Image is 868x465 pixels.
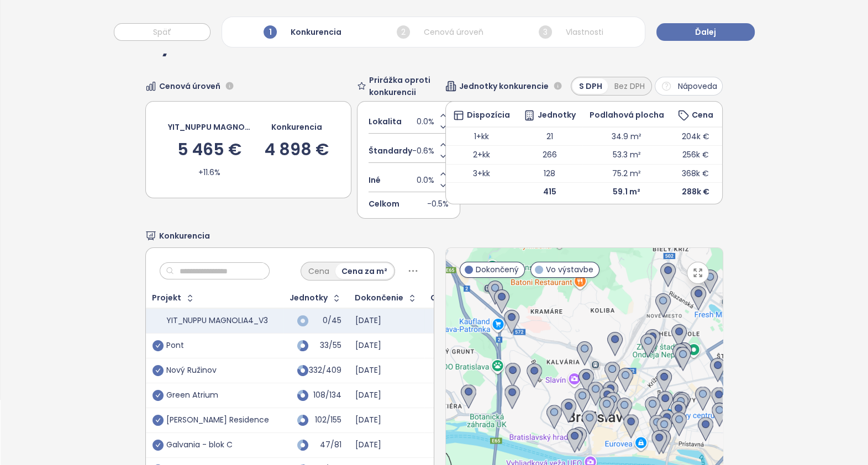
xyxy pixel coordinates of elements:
button: Späť [114,23,211,41]
span: Jednotky konkurencie [459,80,549,92]
div: Cena [430,294,452,302]
div: Nový Ružinov [166,366,217,376]
div: [DATE] [355,415,381,425]
div: [DATE] [355,440,381,450]
span: Prirážka oproti konkurencii [369,74,460,98]
button: Increase value [437,110,449,121]
td: 75.2 m² [582,164,671,183]
button: Increase value [437,139,449,151]
div: [DATE] [355,390,381,400]
div: 5 465 € [177,141,241,158]
td: 4 893 € [720,164,793,183]
div: 33/55 [314,342,341,349]
div: Dokončenie [355,294,403,302]
button: Decrease value [437,121,449,133]
div: Konkurencia [261,23,344,41]
td: 59.1 m² [582,183,671,201]
div: 102/155 [314,416,341,424]
div: 108/134 [314,392,341,399]
button: Decrease value [437,151,449,162]
div: Galvania - blok C [166,440,233,450]
div: Cenová úroveň [394,23,486,41]
div: [PERSON_NAME] Residence [166,415,269,425]
div: +11.6% [198,166,220,178]
div: 47/81 [314,441,341,448]
span: 1 [264,25,277,39]
div: Bez DPH [608,78,650,94]
td: 415 [517,183,582,201]
div: YIT_NUPPU MAGNOLIA4_V3 [166,316,268,326]
div: Vlastnosti [536,23,606,41]
div: YIT_NUPPU MAGNOLIA4_V3 [168,121,251,133]
span: Celkom [369,198,399,210]
div: [DATE] [355,341,381,351]
span: 2 [397,25,410,39]
div: [DATE] [355,316,381,326]
div: Dispozícia [453,110,510,121]
td: 368k € [671,164,720,183]
td: 21 [517,127,582,146]
div: Jednotky [290,294,328,302]
span: Ďalej [695,26,716,38]
span: Vo výstavbe [546,263,593,276]
span: Nápoveda [677,80,717,92]
span: check-circle [152,440,164,451]
span: Štandardy [369,145,412,157]
td: 5 865 € [720,127,793,146]
div: Cena [678,110,713,121]
td: 3+kk [446,164,517,183]
button: Ďalej [656,23,755,41]
div: 332/409 [314,367,341,374]
button: Nápoveda [655,77,723,96]
td: 204k € [671,127,720,146]
td: 4 824 € [720,146,793,165]
span: 0.0% [417,115,434,128]
button: Increase value [437,168,449,180]
span: check-circle [152,390,164,401]
button: Decrease value [437,180,449,192]
td: 256k € [671,146,720,165]
div: Podlahová plocha [590,112,664,119]
span: Lokalita [369,115,402,128]
div: S DPH [572,78,608,94]
div: 0/45 [314,317,341,324]
span: Iné [369,174,381,186]
td: 288k € [671,183,720,201]
span: -0.6% [412,145,434,157]
td: 34.9 m² [582,127,671,146]
div: Projekt [152,294,181,302]
div: [DATE] [355,366,381,376]
span: -0.5% [427,198,449,210]
span: Konkurencia [159,230,210,242]
td: 53.3 m² [582,146,671,165]
div: Green Atrium [166,390,218,400]
span: 3 [539,25,552,39]
span: Cenová úroveň [159,80,220,92]
div: Konkurencia [271,121,322,133]
div: Cena [302,263,335,279]
span: check-circle [152,415,164,426]
div: 4 898 € [265,141,329,158]
td: 1+kk [446,127,517,146]
span: 0.0% [417,174,434,186]
td: 266 [517,146,582,165]
td: 128 [517,164,582,183]
div: Jednotky [524,110,576,121]
div: Cena za m² [335,263,393,279]
span: Späť [153,26,171,38]
span: check-circle [152,365,164,376]
td: 2+kk [446,146,517,165]
span: check-circle [152,340,164,351]
td: 4 898 € [720,183,793,201]
div: Pont [166,341,184,351]
span: Dokončený [476,263,519,276]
